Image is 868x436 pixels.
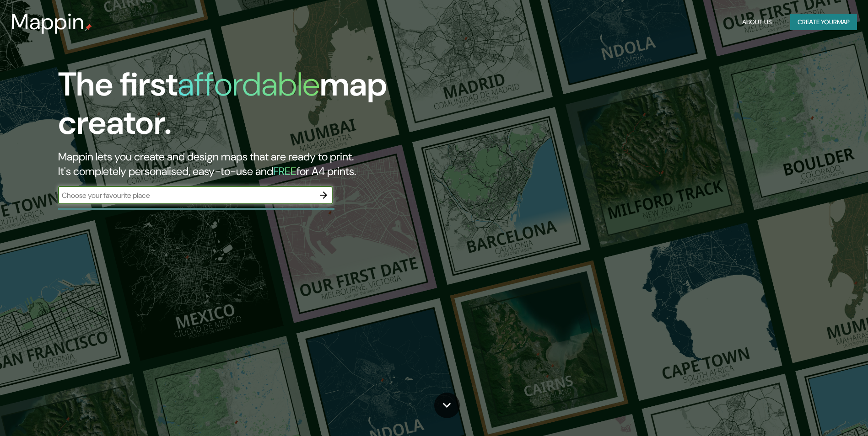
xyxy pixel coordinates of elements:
button: Create yourmap [790,14,857,31]
h3: Mappin [11,9,85,35]
button: About Us [739,14,776,31]
h1: affordable [178,63,320,106]
input: Choose your favourite place [58,190,314,201]
h1: The first map creator. [58,65,492,149]
h2: Mappin lets you create and design maps that are ready to print. It's completely personalised, eas... [58,149,492,179]
img: mappin-pin [85,24,92,31]
h5: FREE [273,164,297,178]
